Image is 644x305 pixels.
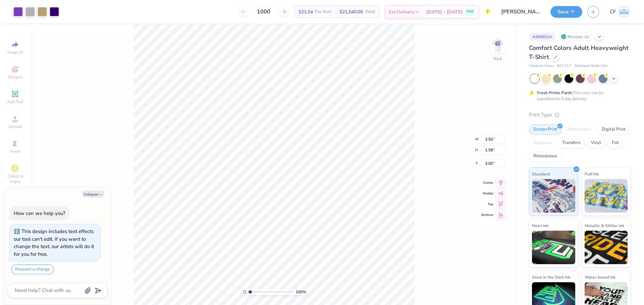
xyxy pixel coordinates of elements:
span: Designs [8,74,22,80]
span: [DATE] - [DATE] [426,8,463,15]
span: Clipart & logos [3,173,27,184]
div: This design includes text effects our tool can't edit. If you want to change the text, our artist... [14,228,94,257]
span: $21.54 [299,8,313,15]
img: Cholo Fernandez [618,5,631,18]
span: Neon Ink [532,222,548,229]
button: Collapse [82,190,104,198]
span: $21,540.00 [339,8,363,15]
span: Top [481,202,493,207]
span: Image AI [7,50,23,55]
span: Minimum Order: 24 + [575,63,608,69]
span: Middle [481,191,493,196]
div: Rhinestones [529,151,561,161]
span: Puff Ink [585,170,599,177]
span: Total [365,8,375,15]
div: Print Type [529,111,631,119]
span: Center [481,180,493,185]
span: Glow in the Dark Ink [532,274,570,281]
div: Applique [529,138,556,148]
div: Digital Print [597,125,630,135]
span: Greek [10,149,20,154]
div: Back [493,56,502,62]
span: Comfort Colors Adult Heavyweight T-Shirt [529,44,629,61]
div: Screen Print [529,125,561,135]
span: Metallic & Glitter Ink [585,222,624,229]
span: Bottom [481,213,493,217]
img: Standard [532,179,575,213]
strong: Fresh Prints Flash: [537,90,573,95]
div: Embroidery [563,125,595,135]
span: Per Item [315,8,331,15]
input: – – [251,6,277,18]
span: Water based Ink [585,274,615,281]
input: Untitled Design [496,5,545,18]
div: This color can be expedited for 5 day delivery. [537,90,620,102]
a: CF [610,5,631,18]
div: Revision 10 [559,32,592,41]
span: 100 % [296,289,306,295]
span: FREE [467,9,474,14]
button: Request a change [11,264,54,274]
img: Neon Ink [532,231,575,264]
span: Upload [8,124,22,129]
div: Foil [607,138,623,148]
div: Transfers [558,138,585,148]
div: How can we help you? [14,210,65,217]
span: # C1717 [557,63,571,69]
img: Puff Ink [585,179,628,213]
div: # 499652A [529,32,556,41]
span: Add Text [7,99,23,104]
div: Vinyl [587,138,605,148]
span: Standard [532,170,550,177]
span: Est. Delivery [389,8,414,15]
span: Comfort Colors [529,63,554,69]
button: Save [550,6,582,18]
img: Metallic & Glitter Ink [585,231,628,264]
img: Back [491,39,504,52]
span: CF [610,8,616,16]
